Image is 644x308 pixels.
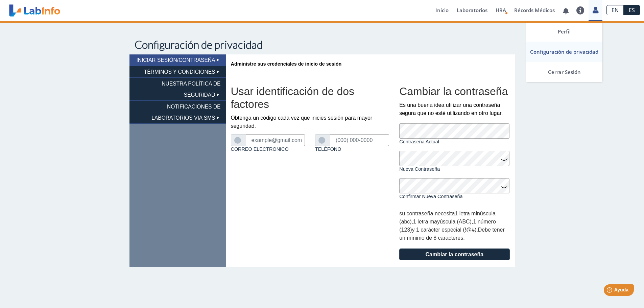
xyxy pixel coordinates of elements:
span: HRA [496,7,506,14]
span: y 1 carácter especial (!@#) [412,227,477,233]
span: 1 número (123) [399,219,496,233]
span: 1 letra mayúscula (ABC) [413,219,472,224]
label: Correo Electronico [231,146,305,152]
span: 1 letra minúscula (abc) [399,211,496,224]
span: su contraseña necesita [399,211,455,216]
div: , , . . [399,210,509,242]
label: Teléfono [315,146,389,152]
p: Administre sus credenciales de inicio de sesión [231,61,510,68]
li: TÉRMINOS Y CONDICIONES [129,66,226,78]
input: example@gmail.com [246,134,305,146]
a: Perfil [526,21,602,42]
h2: Usar identificación de dos factores [231,85,389,111]
p: Es una buena idea utilizar una contraseña segura que no esté utilizando en otro lugar. [399,101,509,117]
label: Confirmar Nueva Contraseña [399,194,509,199]
p: Obtenga un código cada vez que inicies sesión para mayor seguridad. [231,114,389,130]
li: NUESTRA POLÍTICA DE SEGURIDAD [129,78,226,101]
a: ES [624,5,640,15]
iframe: Help widget launcher [584,282,637,301]
span: Debe tener un mínimo de 8 caracteres [399,227,505,241]
a: Cerrar Sesión [526,62,602,82]
li: NOTIFICACIONES DE LABORATORIOS VIA SMS [129,101,226,124]
li: INICIAR SESIÓN/CONTRASEÑA [129,54,226,66]
h1: Configuración de privacidad [135,38,510,51]
input: (000) 000-0000 [330,134,389,146]
label: Contraseña Actual [399,139,509,144]
button: Cambiar la contraseña [399,248,509,260]
a: EN [606,5,624,15]
a: Configuración de privacidad [526,42,602,62]
label: Nueva Contraseña [399,166,509,172]
h2: Cambiar la contraseña [399,85,509,98]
